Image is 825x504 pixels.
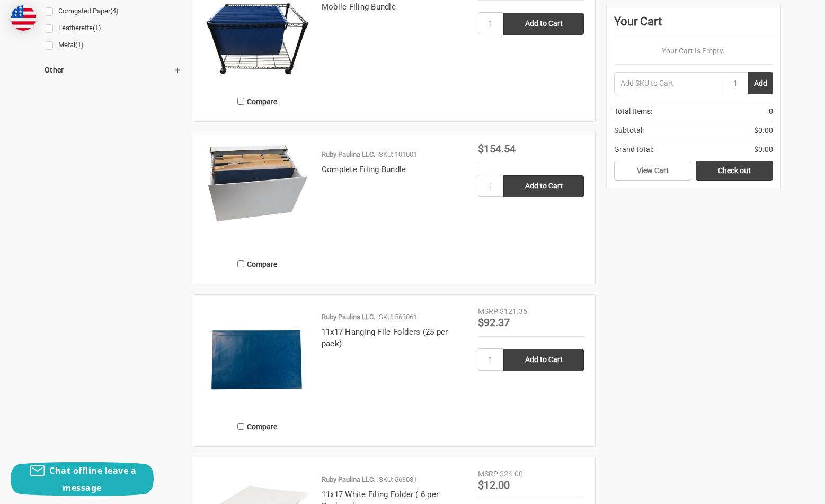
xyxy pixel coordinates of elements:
input: Add SKU to Cart [614,72,723,94]
span: Subtotal: [614,125,644,136]
a: Check out [696,161,773,181]
a: Leatherette [45,21,182,35]
a: Complete Filing Bundle [322,165,406,174]
div: Your Cart [614,13,773,38]
h5: Other [45,64,182,76]
p: SKU: 563061 [379,312,417,322]
div: MSRP [478,469,498,480]
a: Complete Filing Bundle [205,143,311,249]
p: Ruby Paulina LLC. [322,312,375,322]
button: Add [748,72,773,94]
input: Add to Cart [503,175,584,197]
p: Ruby Paulina LLC. [322,149,375,160]
span: $12.00 [478,479,510,491]
input: Compare [237,98,244,105]
span: Total Items: [614,106,652,117]
p: Ruby Paulina LLC. [322,474,375,485]
input: Compare [237,423,244,430]
a: Corrugated Paper [45,4,182,19]
span: $0.00 [754,144,773,155]
input: Compare [237,260,244,267]
a: View Cart [614,161,691,181]
img: Complete Filing Bundle [205,143,311,222]
span: (1) [75,41,84,49]
span: $121.36 [500,307,527,316]
span: $24.00 [500,470,523,478]
span: $92.37 [478,316,510,329]
a: Mobile Filing Bundle [322,2,396,12]
span: Chat offline leave a message [49,465,136,493]
input: Add to Cart [503,13,584,35]
a: 11x17 Hanging File Folders (25 per pack) [322,327,448,349]
label: Compare [205,255,311,273]
a: Metal [45,38,182,52]
button: Chat offline leave a message [11,462,154,496]
p: SKU: 563081 [379,474,417,485]
span: (1) [93,24,101,32]
div: MSRP [478,306,498,317]
span: $0.00 [754,125,773,136]
span: 0 [769,106,773,117]
img: 11x17 Hanging File Folders [205,306,311,412]
img: duty and tax information for United States [11,5,36,31]
span: Grand total: [614,144,653,155]
span: (4) [110,7,119,15]
input: Add to Cart [503,349,584,371]
label: Compare [205,418,311,435]
p: SKU: 101001 [379,149,417,160]
span: $154.54 [478,142,516,155]
label: Compare [205,93,311,110]
p: Your Cart Is Empty. [614,46,773,57]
